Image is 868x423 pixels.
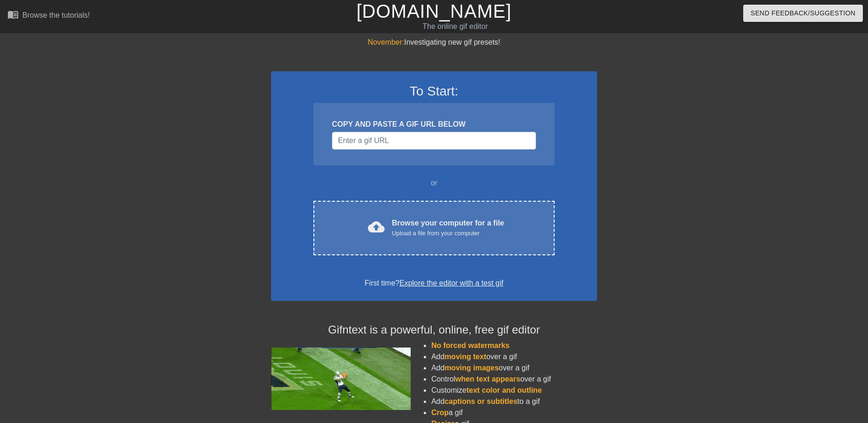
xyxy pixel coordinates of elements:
[271,323,597,337] h4: Gifntext is a powerful, online, free gif editor
[7,9,90,23] a: Browse the tutorials!
[431,362,597,374] li: Add over a gif
[283,83,585,99] h3: To Start:
[445,397,517,405] span: captions or subtitles
[431,351,597,362] li: Add over a gif
[431,409,448,416] span: Crop
[392,218,504,238] div: Browse your computer for a file
[295,177,573,189] div: or
[455,375,521,383] span: when text appears
[751,7,855,19] span: Send Feedback/Suggestion
[368,218,385,235] span: cloud_upload
[392,229,504,238] div: Upload a file from your computer
[332,119,536,130] div: COPY AND PASTE A GIF URL BELOW
[22,11,90,19] div: Browse the tutorials!
[431,374,597,385] li: Control over a gif
[332,132,536,150] input: Username
[7,9,19,20] span: menu_book
[445,364,499,372] span: moving images
[431,396,597,407] li: Add to a gif
[356,1,511,21] a: [DOMAIN_NAME]
[271,348,411,410] img: football_small.gif
[294,21,616,32] div: The online gif editor
[283,278,585,289] div: First time?
[467,386,542,394] span: text color and outline
[431,407,597,418] li: a gif
[431,341,509,349] span: No forced watermarks
[431,385,597,396] li: Customize
[445,353,487,361] span: moving text
[400,279,503,287] a: Explore the editor with a test gif
[368,38,404,46] span: November:
[271,37,597,48] div: Investigating new gif presets!
[743,5,863,22] button: Send Feedback/Suggestion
